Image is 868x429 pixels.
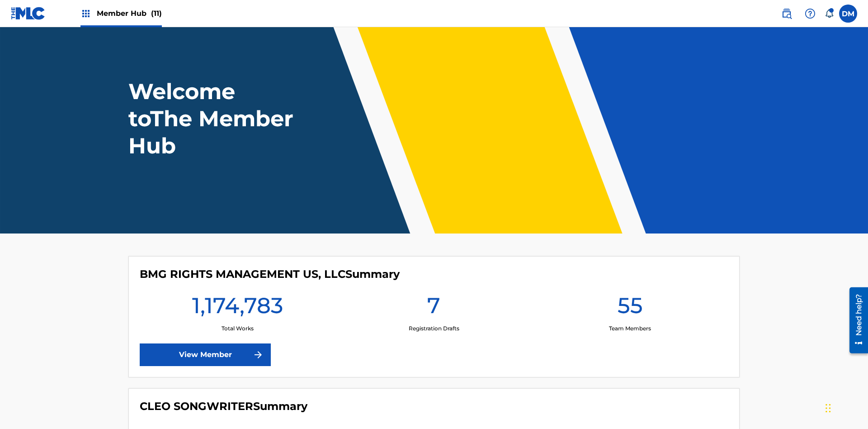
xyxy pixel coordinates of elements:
[825,9,834,18] div: Notifications
[609,324,651,333] p: Team Members
[427,292,440,324] h1: 7
[222,324,254,333] p: Total Works
[128,78,297,159] h1: Welcome to The Member Hub
[781,8,792,19] img: search
[151,9,162,18] span: (11)
[192,292,283,324] h1: 1,174,783
[843,284,868,358] iframe: Resource Center
[618,292,643,324] h1: 55
[409,324,459,333] p: Registration Drafts
[97,8,162,19] span: Member Hub
[778,5,796,23] a: Public Search
[805,8,816,19] img: help
[823,386,868,429] iframe: Chat Widget
[140,400,307,413] h4: CLEO SONGWRITER
[140,343,271,366] a: View Member
[140,267,400,281] h4: BMG RIGHTS MANAGEMENT US, LLC
[801,5,819,23] div: Help
[826,395,831,422] div: Drag
[11,7,46,20] img: MLC Logo
[80,8,91,19] img: Top Rightsholders
[839,5,857,23] div: User Menu
[253,349,264,360] img: f7272a7cc735f4ea7f67.svg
